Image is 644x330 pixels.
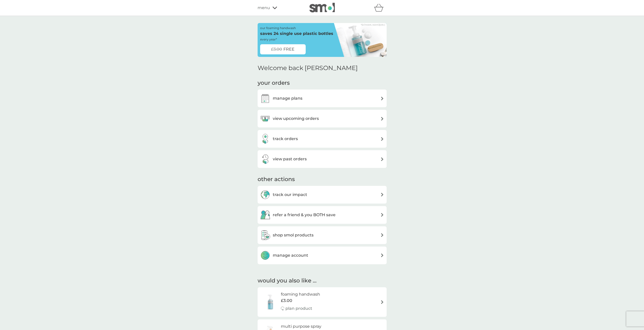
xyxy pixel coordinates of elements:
[380,300,384,304] img: arrow right
[281,323,321,330] h6: multi purpose spray
[273,232,314,238] h3: shop smol products
[380,117,384,121] img: arrow right
[380,97,384,100] img: arrow right
[380,193,384,196] img: arrow right
[273,212,336,218] h3: refer a friend & you BOTH save
[380,157,384,161] img: arrow right
[273,136,298,142] h3: track orders
[283,46,295,53] span: FREE
[380,233,384,237] img: arrow right
[260,26,296,30] p: our foaming handwash
[258,64,358,72] h2: Welcome back [PERSON_NAME]
[258,79,290,87] h3: your orders
[273,115,319,122] h3: view upcoming orders
[309,3,335,12] img: smol
[271,46,282,53] span: £3.00
[281,291,320,298] h6: foaming handwash
[260,30,333,37] p: saves 24 single use plastic bottles
[260,37,277,42] p: every year*
[380,253,384,257] img: arrow right
[273,156,307,162] h3: view past orders
[285,305,312,312] p: plan product
[380,137,384,141] img: arrow right
[361,24,385,26] a: *[DOMAIN_NAME][URL]
[380,213,384,217] img: arrow right
[273,191,307,198] h3: track our impact
[273,95,302,102] h3: manage plans
[258,175,295,183] h3: other actions
[281,297,292,304] span: £3.00
[260,293,281,311] img: foaming handwash
[258,5,270,11] span: menu
[374,3,387,13] div: basket
[273,252,308,259] h3: manage account
[258,277,387,285] h2: would you also like ...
